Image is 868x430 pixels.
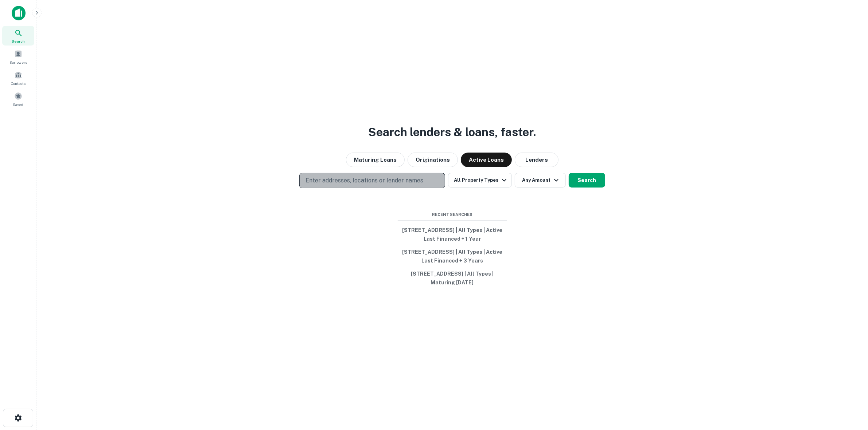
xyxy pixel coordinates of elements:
button: Active Loans [461,153,512,167]
button: Originations [408,153,458,167]
a: Contacts [2,68,34,88]
img: capitalize-icon.png [12,6,26,20]
p: Enter addresses, locations or lender names [305,176,423,185]
button: [STREET_ADDRESS] | All Types | Active Last Financed + 1 Year [398,224,507,245]
button: Enter addresses, locations or lender names [299,173,445,188]
span: Borrowers [9,59,27,65]
span: Search [12,38,25,44]
button: Any Amount [515,173,566,188]
span: Recent Searches [398,212,507,218]
h3: Search lenders & loans, faster. [369,123,536,141]
iframe: Chat Widget [832,372,868,407]
button: Search [569,173,605,188]
button: [STREET_ADDRESS] | All Types | Active Last Financed + 3 Years [398,245,507,267]
span: Saved [13,102,24,107]
a: Saved [2,89,34,109]
button: Lenders [515,153,558,167]
a: Search [2,26,34,46]
button: All Property Types [448,173,511,188]
a: Borrowers [2,47,34,67]
button: [STREET_ADDRESS] | All Types | Maturing [DATE] [398,267,507,289]
button: Maturing Loans [346,153,405,167]
span: Contacts [11,80,26,86]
